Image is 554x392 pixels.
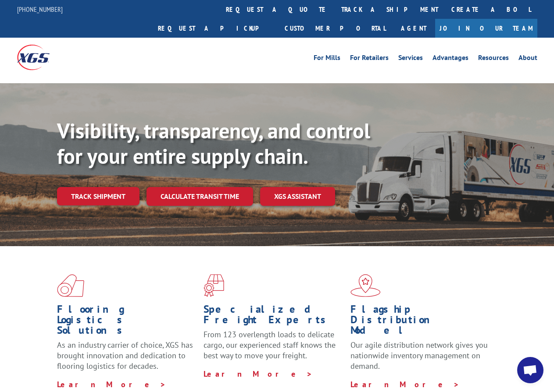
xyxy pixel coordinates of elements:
img: xgs-icon-total-supply-chain-intelligence-red [57,274,84,297]
a: Advantages [432,54,468,64]
a: Learn More > [57,379,166,389]
a: Resources [478,54,509,64]
img: xgs-icon-focused-on-flooring-red [204,274,224,297]
a: Agent [392,19,435,38]
a: About [518,54,537,64]
b: Visibility, transparency, and control for your entire supply chain. [57,117,370,170]
a: Learn More > [350,379,460,389]
span: Our agile distribution network gives you nationwide inventory management on demand. [350,340,488,371]
h1: Flagship Distribution Model [350,304,490,340]
a: XGS ASSISTANT [260,187,335,206]
a: Join Our Team [435,19,537,38]
a: Services [398,54,423,64]
h1: Specialized Freight Experts [204,304,343,329]
img: xgs-icon-flagship-distribution-model-red [350,274,381,297]
a: Learn More > [204,369,313,379]
a: Customer Portal [278,19,392,38]
a: Request a pickup [151,19,278,38]
a: Track shipment [57,187,139,205]
a: For Retailers [350,54,389,64]
p: From 123 overlength loads to delicate cargo, our experienced staff knows the best way to move you... [204,329,343,368]
a: [PHONE_NUMBER] [17,5,63,14]
span: As an industry carrier of choice, XGS has brought innovation and dedication to flooring logistics... [57,340,193,371]
div: Open chat [517,357,543,383]
h1: Flooring Logistics Solutions [57,304,197,340]
a: Calculate transit time [147,187,253,206]
a: For Mills [314,54,340,64]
